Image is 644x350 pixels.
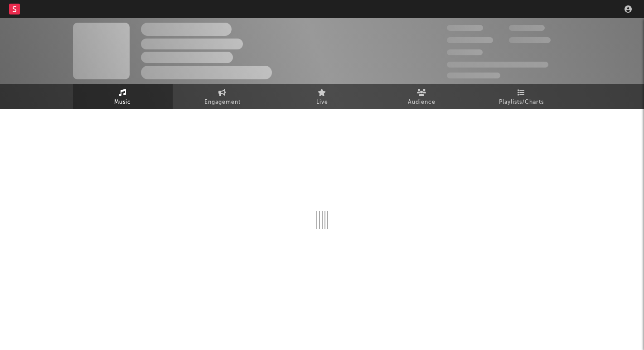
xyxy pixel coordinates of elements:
span: Audience [408,97,436,108]
span: 1,000,000 [509,37,551,43]
a: Live [272,84,372,109]
span: Jump Score: 85.0 [447,73,500,78]
a: Engagement [173,84,272,109]
span: Music [114,97,131,108]
span: 100,000 [447,49,483,55]
span: 50,000,000 Monthly Listeners [447,62,548,68]
span: Playlists/Charts [499,97,544,108]
a: Audience [372,84,472,109]
a: Music [73,84,173,109]
span: 50,000,000 [447,37,493,43]
span: 100,000 [509,25,545,31]
span: Engagement [204,97,241,108]
span: Live [316,97,328,108]
span: 300,000 [447,25,483,31]
a: Playlists/Charts [472,84,571,109]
